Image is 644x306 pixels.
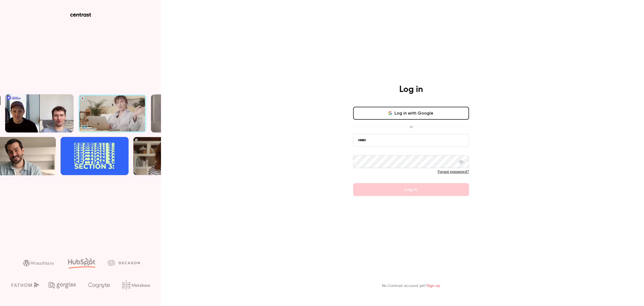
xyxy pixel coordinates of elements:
a: Sign up [427,284,440,288]
h4: Log in [399,84,423,95]
span: or [407,124,416,130]
a: Forgot password? [438,170,469,174]
p: No Contrast account yet? [382,283,440,289]
button: Log in with Google [353,107,469,120]
img: decagon [108,260,140,266]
